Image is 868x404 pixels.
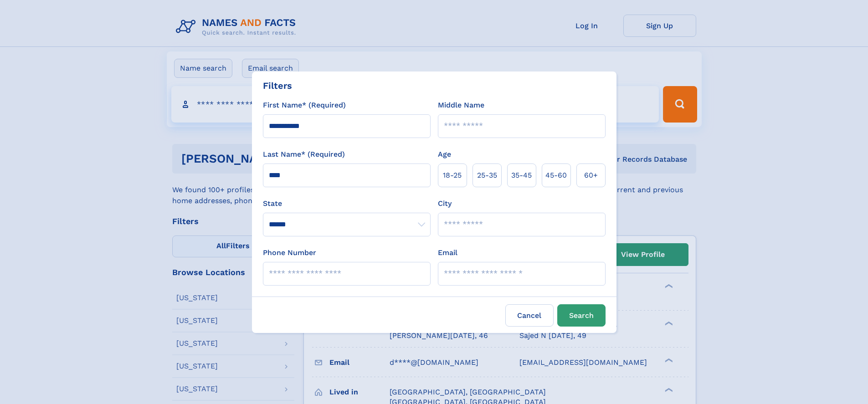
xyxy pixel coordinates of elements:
[477,170,497,181] span: 25‑35
[263,198,431,209] label: State
[438,100,484,111] label: Middle Name
[438,247,457,258] label: Email
[443,170,462,181] span: 18‑25
[263,79,292,92] div: Filters
[263,247,316,258] label: Phone Number
[584,170,598,181] span: 60+
[511,170,532,181] span: 35‑45
[557,304,606,327] button: Search
[438,198,452,209] label: City
[263,149,345,160] label: Last Name* (Required)
[438,149,451,160] label: Age
[263,100,346,111] label: First Name* (Required)
[505,304,554,327] label: Cancel
[545,170,567,181] span: 45‑60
